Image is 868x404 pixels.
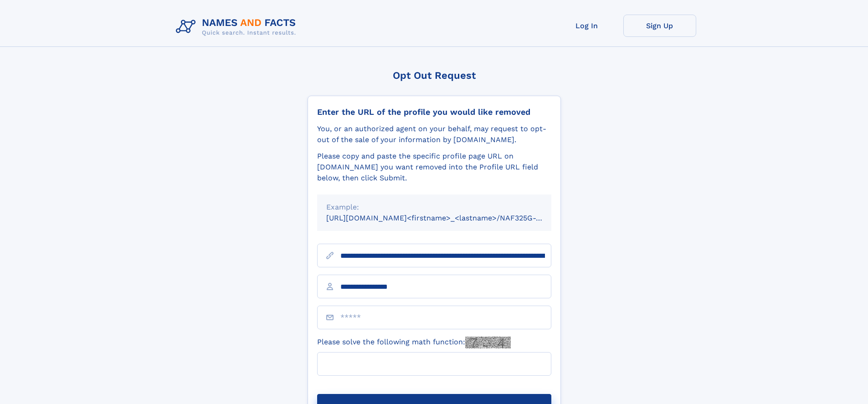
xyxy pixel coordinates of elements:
a: Log In [550,15,623,37]
div: Opt Out Request [308,70,561,81]
div: Please copy and paste the specific profile page URL on [DOMAIN_NAME] you want removed into the Pr... [317,151,551,184]
small: [URL][DOMAIN_NAME]<firstname>_<lastname>/NAF325G-xxxxxxxx [326,214,569,222]
label: Please solve the following math function: [317,337,511,348]
img: Logo Names and Facts [172,15,303,39]
div: Example: [326,202,542,213]
div: Enter the URL of the profile you would like removed [317,107,551,117]
a: Sign Up [623,15,696,37]
div: You, or an authorized agent on your behalf, may request to opt-out of the sale of your informatio... [317,123,551,145]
